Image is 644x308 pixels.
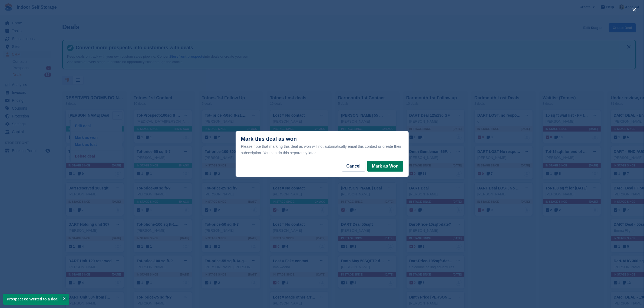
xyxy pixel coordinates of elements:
[241,136,403,156] div: Mark this deal as won
[630,5,639,14] button: close
[241,143,403,156] div: Please note that marking this deal as won will not automatically email this contact or create the...
[342,161,365,172] button: Cancel
[3,294,69,305] p: Prospect converted to a deal
[367,161,403,172] button: Mark as Won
